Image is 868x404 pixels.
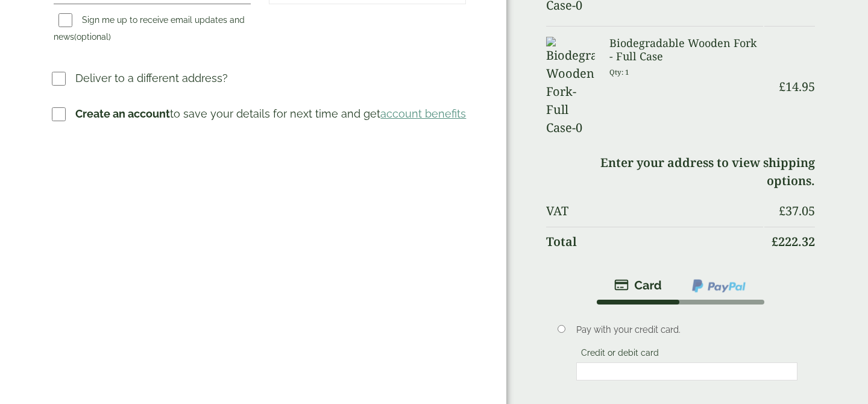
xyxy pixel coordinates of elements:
p: to save your details for next time and get [75,106,466,122]
img: ppcp-gateway.png [691,278,747,294]
a: account benefits [380,107,466,120]
span: £ [772,233,778,250]
th: Total [546,227,763,256]
input: Sign me up to receive email updates and news(optional) [58,13,72,27]
th: VAT [546,197,763,226]
span: £ [779,203,785,219]
bdi: 14.95 [779,78,815,95]
img: stripe.png [614,278,662,292]
bdi: 37.05 [779,203,815,219]
p: Deliver to a different address? [75,70,228,86]
img: Biodegradable Wooden Fork-Full Case-0 [546,37,595,137]
h3: Biodegradable Wooden Fork - Full Case [609,37,763,63]
span: (optional) [74,32,111,42]
small: Qty: 1 [609,68,629,77]
bdi: 222.32 [772,233,815,250]
p: Pay with your credit card. [576,323,797,336]
label: Sign me up to receive email updates and news [54,15,245,45]
td: Enter your address to view shipping options. [546,148,815,195]
span: £ [779,78,785,95]
iframe: Secure card payment input frame [580,366,794,377]
label: Credit or debit card [576,348,664,361]
strong: Create an account [75,107,170,120]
